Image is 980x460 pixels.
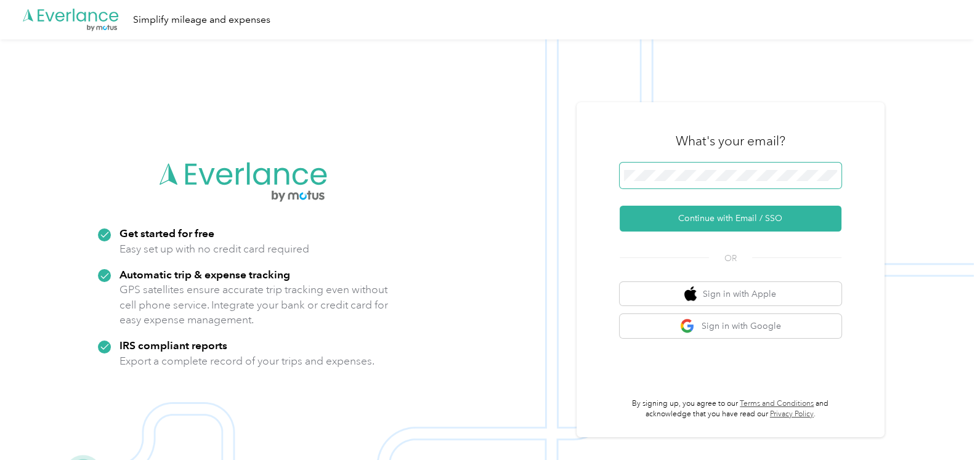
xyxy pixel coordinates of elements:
[119,282,389,328] p: GPS satellites ensure accurate trip tracking even without cell phone service. Integrate your bank...
[119,339,227,352] strong: IRS compliant reports
[119,353,375,369] p: Export a complete record of your trips and expenses.
[620,398,841,420] p: By signing up, you agree to our and acknowledge that you have read our .
[133,12,270,28] div: Simplify mileage and expenses
[620,206,841,232] button: Continue with Email / SSO
[620,282,841,306] button: apple logoSign in with Apple
[709,252,752,265] span: OR
[119,227,214,240] strong: Get started for free
[620,314,841,338] button: google logoSign in with Google
[740,399,814,408] a: Terms and Conditions
[684,286,697,302] img: apple logo
[119,268,290,281] strong: Automatic trip & expense tracking
[680,318,695,334] img: google logo
[119,241,309,257] p: Easy set up with no credit card required
[770,410,814,419] a: Privacy Policy
[676,132,785,150] h3: What's your email?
